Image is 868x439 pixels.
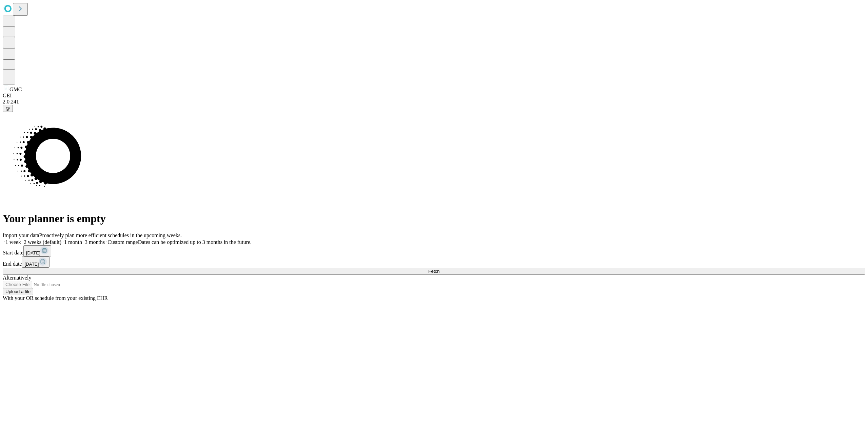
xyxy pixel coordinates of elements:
[3,268,865,275] button: Fetch
[9,87,22,92] span: GMC
[107,239,138,245] span: Custom range
[85,239,105,245] span: 3 months
[24,262,39,267] span: [DATE]
[138,239,252,245] span: Dates can be optimized up to 3 months in the future.
[39,232,182,238] span: Proactively plan more efficient schedules in the upcoming weeks.
[3,295,108,301] span: With your OR schedule from your existing EHR
[3,232,39,238] span: Import your data
[3,245,865,256] div: Start date
[24,239,61,245] span: 2 weeks (default)
[3,288,33,295] button: Upload a file
[23,245,51,256] button: [DATE]
[3,99,865,105] div: 2.0.241
[3,105,13,112] button: @
[3,212,865,225] h1: Your planner is empty
[22,256,50,268] button: [DATE]
[64,239,82,245] span: 1 month
[5,239,21,245] span: 1 week
[5,106,10,111] span: @
[3,93,865,99] div: GEI
[3,275,31,281] span: Alternatively
[3,256,865,268] div: End date
[26,250,40,255] span: [DATE]
[428,269,439,274] span: Fetch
